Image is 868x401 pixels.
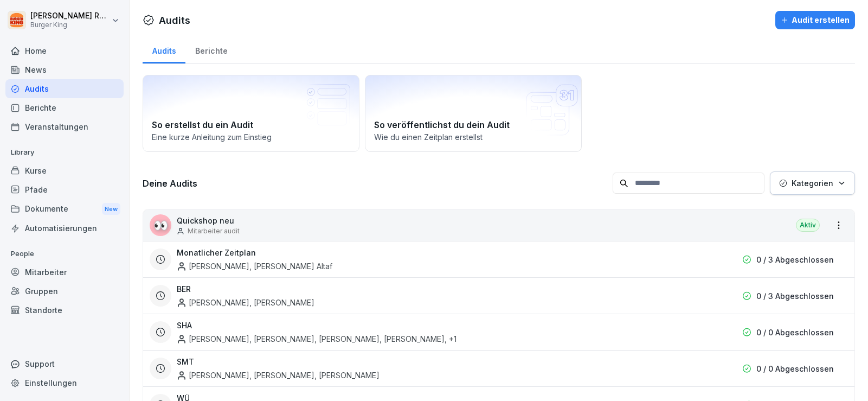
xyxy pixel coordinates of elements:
[5,199,124,219] a: DokumenteNew
[30,11,110,21] p: [PERSON_NAME] Rohrich
[143,36,185,63] a: Audits
[792,177,833,189] p: Kategorien
[5,79,124,98] a: Audits
[5,282,124,301] a: Gruppen
[374,131,573,143] p: Wie du einen Zeitplan erstellst
[5,373,124,392] a: Einstellungen
[5,245,124,263] p: People
[143,75,359,152] a: So erstellst du ein AuditEine kurze Anleitung zum Einstieg
[150,214,171,236] div: 👀
[5,263,124,282] a: Mitarbeiter
[5,180,124,199] a: Pfade
[775,11,855,29] button: Audit erstellen
[5,60,124,79] a: News
[177,215,240,226] p: Quickshop neu
[152,118,350,131] h2: So erstellst du ein Audit
[177,283,191,295] h3: BER
[177,333,456,345] div: [PERSON_NAME], [PERSON_NAME], [PERSON_NAME], [PERSON_NAME] , +1
[756,254,834,265] p: 0 / 3 Abgeschlossen
[781,14,850,26] div: Audit erstellen
[756,290,834,302] p: 0 / 3 Abgeschlossen
[5,219,124,238] a: Automatisierungen
[374,118,573,131] h2: So veröffentlichst du dein Audit
[143,177,607,189] h3: Deine Audits
[5,41,124,60] a: Home
[177,247,256,258] h3: Monatlicher Zeitplan
[152,131,350,143] p: Eine kurze Anleitung zum Einstieg
[5,161,124,180] a: Kurse
[188,226,240,236] p: Mitarbeiter audit
[159,13,190,28] h1: Audits
[5,144,124,161] p: Library
[365,75,582,152] a: So veröffentlichst du dein AuditWie du einen Zeitplan erstellst
[5,98,124,117] a: Berichte
[177,370,380,381] div: [PERSON_NAME], [PERSON_NAME], [PERSON_NAME]
[102,203,120,215] div: New
[177,260,332,272] div: [PERSON_NAME], [PERSON_NAME] Altaf
[30,21,110,29] p: Burger King
[756,327,834,338] p: 0 / 0 Abgeschlossen
[5,199,124,219] div: Dokumente
[796,219,820,232] div: Aktiv
[5,117,124,136] a: Veranstaltungen
[5,301,124,320] a: Standorte
[185,36,237,63] a: Berichte
[5,354,124,373] div: Support
[756,363,834,374] p: 0 / 0 Abgeschlossen
[177,320,192,331] h3: SHA
[177,297,314,308] div: [PERSON_NAME], [PERSON_NAME]
[770,171,855,195] button: Kategorien
[177,356,194,367] h3: SMT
